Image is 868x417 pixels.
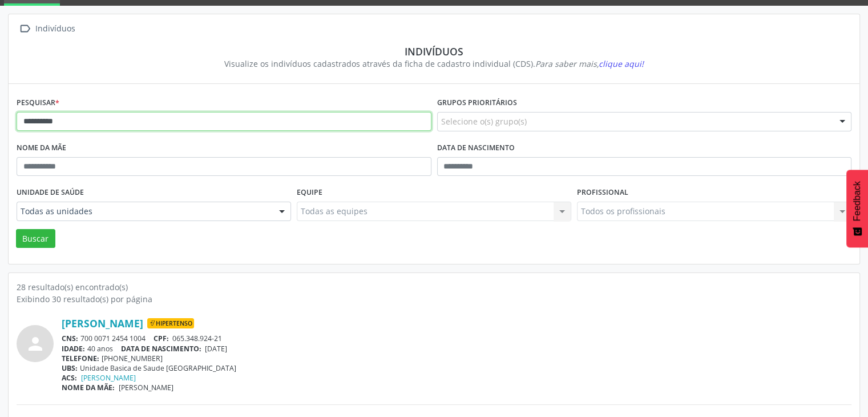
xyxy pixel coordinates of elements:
[81,373,136,383] a: [PERSON_NAME]
[121,344,201,354] span: DATA DE NASCIMENTO:
[154,334,169,343] span: CPF:
[297,184,322,202] label: Equipe
[17,21,77,37] a:  Indivíduos
[172,334,222,343] span: 065.348.924-21
[16,229,55,248] button: Buscar
[599,58,644,69] span: clique aqui!
[62,344,851,354] div: 40 anos
[25,334,46,354] i: person
[441,115,527,127] span: Selecione o(s) grupo(s)
[119,383,173,392] span: [PERSON_NAME]
[535,58,644,69] i: Para saber mais,
[17,94,59,112] label: Pesquisar
[62,363,78,373] span: UBS:
[17,281,851,293] div: 28 resultado(s) encontrado(s)
[852,181,862,221] span: Feedback
[21,206,268,217] span: Todas as unidades
[62,383,115,392] span: NOME DA MÃE:
[205,344,227,354] span: [DATE]
[147,318,194,328] span: Hipertenso
[25,58,843,70] div: Visualize os indivíduos cadastrados através da ficha de cadastro individual (CDS).
[17,293,851,305] div: Exibindo 30 resultado(s) por página
[25,45,843,58] div: Indivíduos
[17,139,66,157] label: Nome da mãe
[62,334,78,343] span: CNS:
[437,94,517,112] label: Grupos prioritários
[846,170,868,247] button: Feedback - Mostrar pesquisa
[62,354,851,363] div: [PHONE_NUMBER]
[17,21,33,37] i: 
[62,354,99,363] span: TELEFONE:
[33,21,77,37] div: Indivíduos
[62,363,851,373] div: Unidade Basica de Saude [GEOGRAPHIC_DATA]
[17,184,84,202] label: Unidade de saúde
[437,139,515,157] label: Data de nascimento
[62,334,851,343] div: 700 0071 2454 1004
[62,317,143,330] a: [PERSON_NAME]
[577,184,628,202] label: Profissional
[62,373,77,383] span: ACS:
[62,344,85,354] span: IDADE:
